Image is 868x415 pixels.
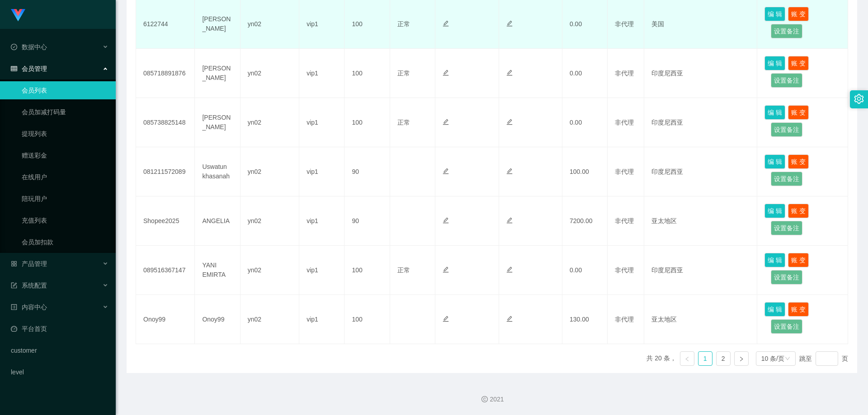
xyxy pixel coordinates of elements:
i: 图标: edit [443,316,449,322]
div: 2021 [123,395,861,404]
div: 跳至 页 [799,351,848,366]
td: 100 [344,49,390,98]
td: 亚太地区 [644,295,758,344]
a: 提现列表 [22,125,108,143]
button: 编 辑 [764,253,785,267]
span: 非代理 [615,266,634,274]
td: 0.00 [562,49,608,98]
i: 图标: edit [443,168,449,174]
button: 账 变 [788,154,809,169]
li: 下一页 [734,351,749,366]
td: 印度尼西亚 [644,98,758,147]
td: 印度尼西亚 [644,147,758,196]
button: 编 辑 [764,154,785,169]
a: 2 [717,352,730,365]
a: 会员加扣款 [22,233,108,251]
i: 图标: down [785,356,790,362]
button: 设置备注 [771,73,802,88]
button: 账 变 [788,105,809,120]
td: 90 [344,196,390,246]
i: 图标: edit [506,217,513,224]
span: 非代理 [615,316,634,323]
button: 编 辑 [764,105,785,120]
a: 图标: dashboard平台首页 [11,320,108,338]
td: 085738825148 [136,98,195,147]
button: 编 辑 [764,7,785,21]
td: vip1 [299,246,344,295]
td: 081211572089 [136,147,195,196]
a: customer [11,341,108,359]
td: 100.00 [562,147,608,196]
a: level [11,363,108,381]
td: vip1 [299,98,344,147]
img: logo.9652507e.png [11,9,25,22]
button: 设置备注 [771,172,802,186]
span: 正常 [397,20,410,28]
span: 非代理 [615,217,634,224]
li: 上一页 [680,351,694,366]
button: 设置备注 [771,319,802,334]
i: 图标: edit [443,217,449,224]
button: 设置备注 [771,270,802,284]
td: 印度尼西亚 [644,49,758,98]
button: 设置备注 [771,221,802,235]
i: 图标: edit [443,70,449,76]
td: Shopee2025 [136,196,195,246]
i: 图标: form [11,282,17,289]
button: 账 变 [788,253,809,267]
td: yn02 [241,246,299,295]
span: 产品管理 [11,260,47,267]
i: 图标: check-circle-o [11,44,17,50]
div: 10 条/页 [761,352,784,365]
td: vip1 [299,49,344,98]
td: [PERSON_NAME] [195,98,240,147]
td: 130.00 [562,295,608,344]
td: YANI EMIRTA [195,246,240,295]
i: 图标: edit [506,316,513,322]
span: 非代理 [615,20,634,28]
td: 0.00 [562,98,608,147]
td: 100 [344,98,390,147]
a: 1 [698,352,712,365]
td: vip1 [299,295,344,344]
span: 非代理 [615,168,634,175]
i: 图标: edit [443,119,449,125]
i: 图标: table [11,65,17,72]
li: 2 [716,351,731,366]
td: 085718891876 [136,49,195,98]
i: 图标: edit [506,119,513,125]
span: 数据中心 [11,43,47,51]
td: 7200.00 [562,196,608,246]
td: yn02 [241,49,299,98]
i: 图标: edit [506,266,513,273]
td: 089516367147 [136,246,195,295]
span: 正常 [397,70,410,77]
span: 非代理 [615,119,634,126]
button: 设置备注 [771,122,802,137]
i: 图标: edit [506,70,513,76]
span: 内容中心 [11,303,47,311]
i: 图标: edit [443,266,449,273]
td: 印度尼西亚 [644,246,758,295]
td: [PERSON_NAME] [195,49,240,98]
td: yn02 [241,196,299,246]
button: 账 变 [788,56,809,70]
button: 编 辑 [764,204,785,218]
a: 会员加减打码量 [22,103,108,121]
li: 共 20 条， [646,351,676,366]
td: 亚太地区 [644,196,758,246]
span: 正常 [397,266,410,274]
td: Onoy99 [195,295,240,344]
button: 账 变 [788,302,809,317]
td: Onoy99 [136,295,195,344]
td: 0.00 [562,246,608,295]
button: 编 辑 [764,302,785,317]
i: 图标: setting [854,94,864,104]
i: 图标: copyright [481,396,488,402]
button: 设置备注 [771,24,802,38]
button: 账 变 [788,204,809,218]
i: 图标: profile [11,304,17,310]
button: 编 辑 [764,56,785,70]
td: ANGELIA [195,196,240,246]
a: 在线用户 [22,168,108,186]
